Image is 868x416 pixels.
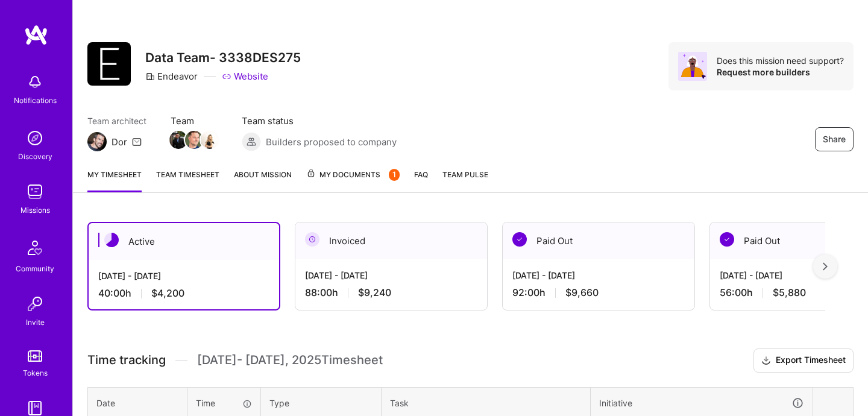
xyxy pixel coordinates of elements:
[305,232,319,247] img: Invoiced
[26,316,45,329] div: Invite
[306,168,400,192] a: My Documents1
[196,397,252,409] div: Time
[295,222,487,259] div: Invoiced
[87,42,131,86] img: Company Logo
[89,223,279,260] div: Active
[20,233,49,262] img: Community
[23,292,47,316] img: Invite
[242,115,397,127] span: Team status
[145,50,301,65] h3: Data Team- 3338DES275
[242,132,261,151] img: Builders proposed to company
[414,168,428,192] a: FAQ
[87,353,166,368] span: Time tracking
[512,286,685,299] div: 92:00 h
[98,287,269,300] div: 40:00 h
[145,72,155,81] i: icon CompanyGray
[305,269,477,282] div: [DATE] - [DATE]
[823,133,846,145] span: Share
[823,262,828,271] img: right
[266,136,397,148] span: Builders proposed to company
[565,286,599,299] span: $9,660
[201,131,219,149] img: Team Member Avatar
[761,355,771,367] i: icon Download
[773,286,806,299] span: $5,880
[24,24,48,46] img: logo
[503,222,694,259] div: Paid Out
[104,233,119,247] img: Active
[305,286,477,299] div: 88:00 h
[98,269,269,282] div: [DATE] - [DATE]
[112,136,127,148] div: Dor
[753,348,854,373] button: Export Timesheet
[132,137,142,147] i: icon Mail
[171,130,186,150] a: Team Member Avatar
[717,55,844,66] div: Does this mission need support?
[678,52,707,81] img: Avatar
[23,126,47,150] img: discovery
[87,132,107,151] img: Team Architect
[145,70,198,83] div: Endeavor
[222,70,268,83] a: Website
[442,170,488,179] span: Team Pulse
[815,127,854,151] button: Share
[306,168,400,181] span: My Documents
[717,66,844,78] div: Request more builders
[87,168,142,192] a: My timesheet
[358,286,391,299] span: $9,240
[18,150,52,163] div: Discovery
[28,350,42,362] img: tokens
[14,94,57,107] div: Notifications
[720,232,734,247] img: Paid Out
[234,168,292,192] a: About Mission
[20,204,50,216] div: Missions
[151,287,184,300] span: $4,200
[202,130,218,150] a: Team Member Avatar
[23,367,48,379] div: Tokens
[185,131,203,149] img: Team Member Avatar
[169,131,187,149] img: Team Member Avatar
[512,269,685,282] div: [DATE] - [DATE]
[87,115,146,127] span: Team architect
[171,115,218,127] span: Team
[156,168,219,192] a: Team timesheet
[197,353,383,368] span: [DATE] - [DATE] , 2025 Timesheet
[442,168,488,192] a: Team Pulse
[23,180,47,204] img: teamwork
[23,70,47,94] img: bell
[599,396,804,410] div: Initiative
[186,130,202,150] a: Team Member Avatar
[512,232,527,247] img: Paid Out
[16,262,54,275] div: Community
[389,169,400,181] div: 1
